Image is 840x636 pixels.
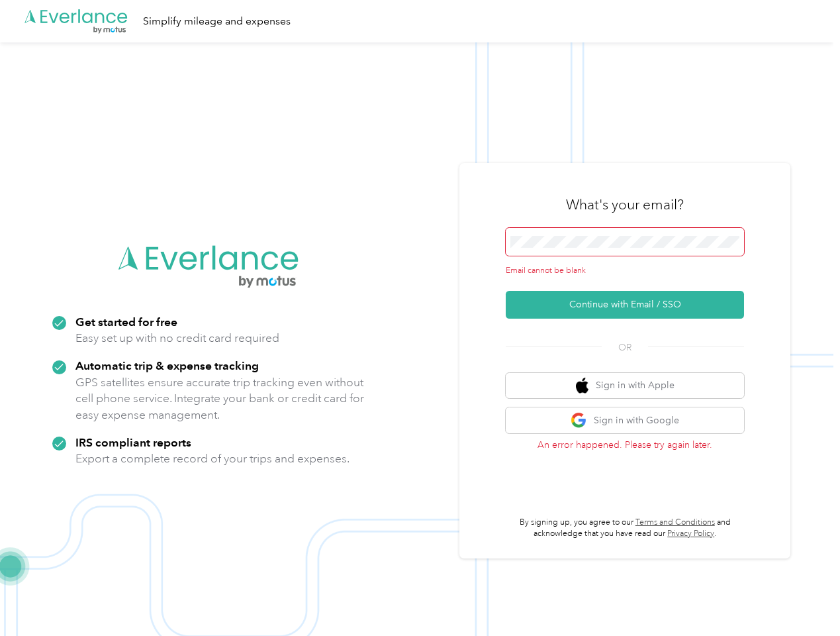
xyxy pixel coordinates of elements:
[75,450,350,467] p: Export a complete record of your trips and expenses.
[75,330,279,346] p: Easy set up with no credit card required
[566,195,684,214] h3: What's your email?
[506,407,744,433] button: google logoSign in with Google
[506,373,744,399] button: apple logoSign in with Apple
[506,517,744,540] p: By signing up, you agree to our and acknowledge that you have read our .
[143,13,291,30] div: Simplify mileage and expenses
[635,517,715,527] a: Terms and Conditions
[506,438,744,452] p: An error happened. Please try again later.
[667,529,714,539] a: Privacy Policy
[576,378,589,394] img: apple logo
[571,412,587,429] img: google logo
[75,374,365,423] p: GPS satellites ensure accurate trip tracking even without cell phone service. Integrate your bank...
[75,315,177,329] strong: Get started for free
[75,435,191,449] strong: IRS compliant reports
[506,265,744,277] div: Email cannot be blank
[602,341,648,354] span: OR
[506,291,744,319] button: Continue with Email / SSO
[75,358,259,372] strong: Automatic trip & expense tracking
